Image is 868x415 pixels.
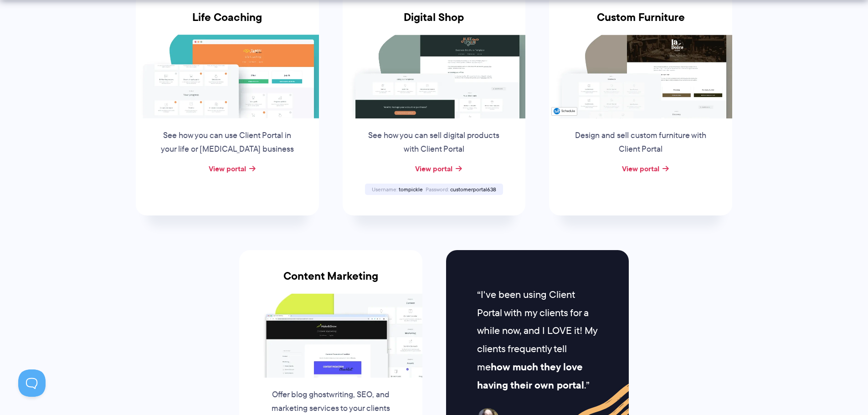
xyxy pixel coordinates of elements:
[158,129,297,156] p: See how you can use Client Portal in your life or [MEDICAL_DATA] business
[343,11,526,35] h3: Digital Shop
[450,185,496,193] span: customerportal638
[365,129,503,156] p: See how you can sell digital products with Client Portal
[239,270,422,293] h3: Content Marketing
[571,129,710,156] p: Design and sell custom furniture with Client Portal
[549,11,732,35] h3: Custom Furniture
[209,163,246,174] a: View portal
[426,185,449,193] span: Password
[622,163,659,174] a: View portal
[415,163,452,174] a: View portal
[477,359,584,393] strong: how much they love having their own portal
[136,11,319,35] h3: Life Coaching
[399,185,423,193] span: tompickle
[372,185,397,193] span: Username
[551,107,577,116] button: Schedule
[18,369,46,397] iframe: Toggle Customer Support
[561,109,575,114] span: Schedule
[477,286,598,395] p: I've been using Client Portal with my clients for a while now, and I LOVE it! My clients frequent...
